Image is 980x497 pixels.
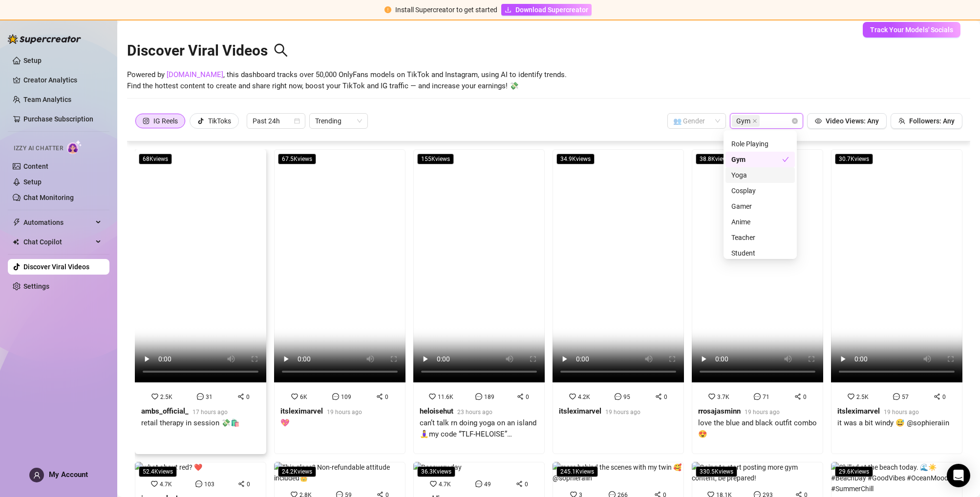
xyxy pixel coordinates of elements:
[274,462,405,483] img: This gloss? Non-refundable attitude included👑
[752,119,757,123] span: close
[794,393,801,400] span: share-alt
[856,394,869,400] span: 2.5K
[197,118,204,124] span: tik-tok
[204,481,214,488] span: 103
[143,118,149,124] span: instagram
[237,393,244,400] span: share-alt
[246,394,250,400] span: 0
[725,199,795,214] div: Gamer
[253,114,299,128] span: Past 24h
[23,263,89,271] a: Discover Viral Videos
[238,480,245,487] span: share-alt
[692,149,823,454] a: 38.8Kviews3.7K710rrosajasminn19 hours agolove the blue and black outfit combo 😍
[731,217,789,227] div: Anime
[141,407,189,416] strong: ambs_official_
[731,170,789,180] div: Yoga
[725,136,795,152] div: Role Playing
[884,409,919,416] span: 19 hours ago
[23,215,93,230] span: Automations
[430,480,437,487] span: heart
[23,178,42,186] a: Setup
[484,394,494,400] span: 189
[623,394,630,400] span: 95
[153,114,178,128] div: IG Reels
[23,194,74,201] a: Chat Monitoring
[763,394,769,400] span: 71
[280,417,362,429] div: 💖
[902,394,909,400] span: 57
[731,139,789,149] div: Role Playing
[891,113,962,129] button: Followers: Any
[664,394,667,400] span: 0
[559,407,601,416] strong: itsleximarvel
[413,462,462,473] img: Recovery day
[553,149,684,454] a: 34.9Kviews4.2K950itsleximarvel19 hours ago
[23,57,42,64] a: Setup
[696,466,737,477] span: 330.5K views
[195,480,202,487] span: message
[151,480,158,487] span: heart
[731,154,782,165] div: Gym
[942,394,946,400] span: 0
[247,481,250,488] span: 0
[294,118,300,124] span: calendar
[505,6,511,13] span: download
[754,393,761,400] span: message
[863,22,960,38] button: Track Your Models' Socials
[23,115,93,123] a: Purchase Subscription
[417,466,455,477] span: 36.3K views
[141,417,240,429] div: retail therapy in session 💸🛍️
[803,394,807,400] span: 0
[13,239,19,245] img: Chat Copilot
[278,154,316,164] span: 67.5K views
[698,407,741,416] strong: rrosajasminn
[341,394,351,400] span: 109
[67,140,82,154] img: AI Chatter
[826,117,879,125] span: Video Views: Any
[731,201,789,212] div: Gamer
[725,245,795,261] div: Student
[475,393,482,400] span: message
[135,149,266,454] a: 68Kviews2.5K310ambs_official_17 hours agoretail therapy in session 💸🛍️
[127,69,567,92] span: Powered by , this dashboard tracks over 50,000 OnlyFans models on TikTok and Instagram, using AI ...
[731,232,789,243] div: Teacher
[725,230,795,245] div: Teacher
[782,156,789,163] span: check
[206,394,213,400] span: 31
[33,472,41,479] span: user
[745,409,780,416] span: 19 hours ago
[23,234,93,250] span: Chat Copilot
[525,481,528,488] span: 0
[934,393,940,400] span: share-alt
[848,393,854,400] span: heart
[807,113,887,129] button: Video Views: Any
[831,149,962,454] a: 30.7Kviews2.5K570itsleximarvel19 hours agoit was a bit windy 😅 @sophieraiin
[420,407,453,416] strong: heloisehut
[605,409,640,416] span: 19 hours ago
[725,214,795,230] div: Anime
[526,394,529,400] span: 0
[139,154,172,164] span: 68K views
[692,462,823,483] img: Going to start posting more gym content, be prepared!
[831,462,962,494] img: Chilled at the beach today. 🌊☀️#BeachDay #GoodVibes #OceanMood #SummerChill
[725,167,795,183] div: Yoga
[698,417,817,440] div: love the blue and black outfit combo 😍
[815,118,822,124] span: eye
[556,154,595,164] span: 34.9K views
[429,393,436,400] span: heart
[315,114,362,128] span: Trending
[615,393,621,400] span: message
[332,393,339,400] span: message
[578,394,590,400] span: 4.2K
[385,394,388,400] span: 0
[327,409,362,416] span: 19 hours ago
[725,183,795,199] div: Cosplay
[439,481,451,488] span: 4.7K
[151,393,158,400] span: heart
[376,393,383,400] span: share-alt
[417,154,454,164] span: 155K views
[909,117,955,125] span: Followers: Any
[49,470,88,479] span: My Account
[135,462,202,473] img: what about red? ❤️
[947,464,970,487] div: Open Intercom Messenger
